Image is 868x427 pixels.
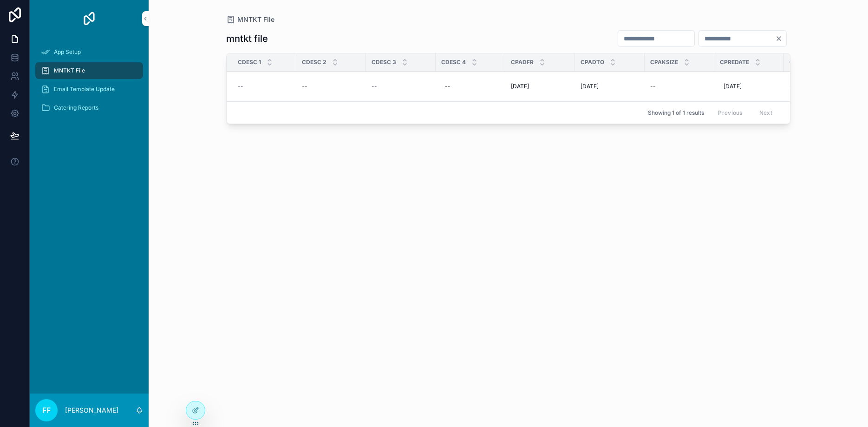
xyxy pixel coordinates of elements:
[511,83,529,90] span: [DATE]
[650,83,656,90] span: --
[82,11,97,26] img: App logo
[54,67,85,74] span: MNTKT File
[54,104,98,112] span: Catering Reports
[35,44,143,60] a: App Setup
[35,81,143,98] a: Email Template Update
[775,35,786,42] button: Clear
[302,83,307,90] span: --
[441,59,466,66] span: Cdesc 4
[650,59,678,66] span: Cpaksize
[238,83,243,90] span: --
[54,85,115,93] span: Email Template Update
[790,83,795,90] span: --
[581,83,599,90] span: [DATE]
[65,406,118,415] p: [PERSON_NAME]
[54,48,81,56] span: App Setup
[226,15,274,24] a: MNTKT File
[42,405,51,416] span: FF
[238,59,261,66] span: Cdesc 1
[720,59,749,66] span: Cpredate
[648,109,704,117] span: Showing 1 of 1 results
[724,83,742,90] span: [DATE]
[237,15,274,24] span: MNTKT File
[790,59,813,66] span: Csdesc
[30,37,149,128] div: scrollable content
[35,99,143,116] a: Catering Reports
[445,83,450,90] div: --
[581,59,604,66] span: Cpadto
[511,59,534,66] span: Cpadfr
[226,32,268,45] h1: mntkt file
[302,59,326,66] span: Cdesc 2
[35,62,143,79] a: MNTKT File
[372,59,396,66] span: Cdesc 3
[372,83,377,90] span: --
